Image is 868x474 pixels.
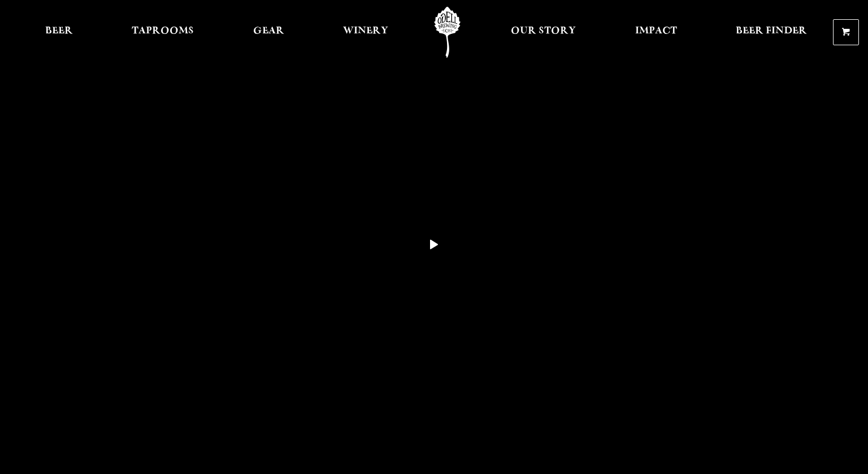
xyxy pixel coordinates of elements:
[246,7,292,58] a: Gear
[124,7,201,58] a: Taprooms
[253,27,284,36] span: Gear
[504,7,583,58] a: Our Story
[728,7,814,58] a: Beer Finder
[736,27,807,36] span: Beer Finder
[38,7,80,58] a: Beer
[343,27,388,36] span: Winery
[635,27,677,36] span: Impact
[132,27,194,36] span: Taprooms
[426,7,468,58] a: Odell Home
[628,7,684,58] a: Impact
[511,27,576,36] span: Our Story
[45,27,73,36] span: Beer
[336,7,396,58] a: Winery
